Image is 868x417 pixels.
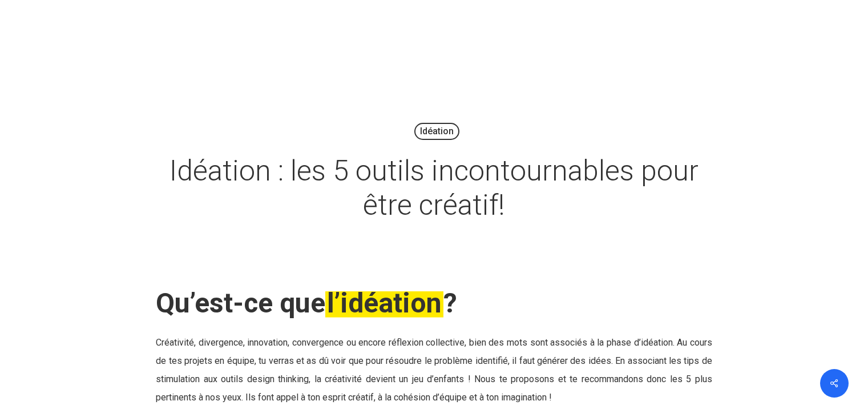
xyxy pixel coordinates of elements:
[414,123,459,140] a: Idéation
[149,142,720,234] h1: Idéation : les 5 outils incontournables pour être créatif!
[156,287,712,320] h2: Qu’est-ce que ?
[156,337,712,384] span: Créativité, divergence, innovation, convergence ou encore réflexion collective, bien des mots son...
[156,374,712,403] span: a créativité devient un jeu d’enfants ! Nous te proposons et te recommandons donc les 5 plus pert...
[325,287,443,319] em: l’idéation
